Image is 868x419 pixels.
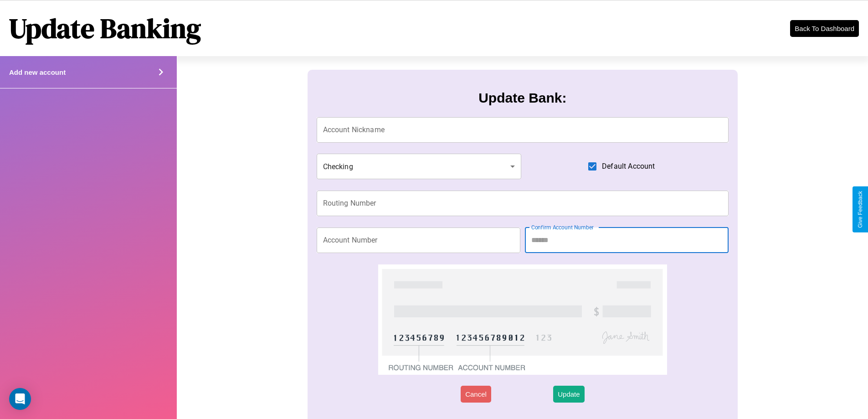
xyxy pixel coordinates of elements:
[478,90,566,106] h3: Update Bank:
[553,386,584,403] button: Update
[9,68,66,76] h4: Add new account
[9,388,31,410] div: Open Intercom Messenger
[9,10,201,47] h1: Update Banking
[790,20,859,37] button: Back To Dashboard
[857,191,863,228] div: Give Feedback
[531,223,594,231] label: Confirm Account Number
[602,161,655,172] span: Default Account
[378,264,667,375] img: check
[317,154,522,179] div: Checking
[461,386,491,403] button: Cancel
